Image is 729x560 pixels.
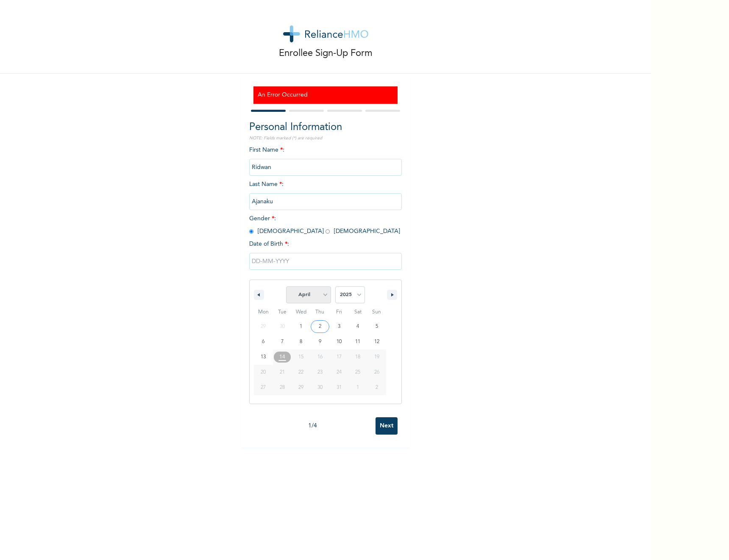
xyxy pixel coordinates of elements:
input: Enter your first name [249,159,402,176]
button: 30 [311,380,330,395]
div: 1 / 4 [249,421,376,430]
span: 15 [298,349,303,365]
button: 22 [292,365,311,380]
p: Enrollee Sign-Up Form [279,47,373,61]
button: 21 [273,365,292,380]
span: 4 [356,319,359,334]
span: 24 [337,365,342,380]
button: 20 [254,365,273,380]
p: NOTE: Fields marked (*) are required [249,135,402,141]
button: 7 [273,334,292,349]
button: 8 [292,334,311,349]
span: Tue [273,305,292,319]
span: 26 [374,365,379,380]
span: 22 [298,365,303,380]
button: 4 [348,319,367,334]
span: 7 [281,334,284,349]
span: 25 [355,365,360,380]
button: 31 [329,380,348,395]
span: Sat [348,305,367,319]
span: 18 [355,349,360,365]
span: 23 [317,365,323,380]
input: Enter your last name [249,193,402,210]
input: DD-MM-YYYY [249,253,402,270]
span: Gender : [DEMOGRAPHIC_DATA] [DEMOGRAPHIC_DATA] [249,216,400,234]
button: 2 [311,319,330,334]
span: 5 [376,319,378,334]
span: Sun [367,305,386,319]
span: 21 [280,365,285,380]
span: Date of Birth : [249,240,289,249]
span: 8 [300,334,302,349]
span: 31 [337,380,342,395]
span: Thu [311,305,330,319]
span: Mon [254,305,273,319]
button: 18 [348,349,367,365]
button: 27 [254,380,273,395]
h3: An Error Occurred [258,91,393,100]
span: Wed [292,305,311,319]
span: 20 [261,365,266,380]
span: 11 [355,334,360,349]
span: 1 [300,319,302,334]
span: 13 [261,349,266,365]
span: Fri [329,305,348,319]
button: 15 [292,349,311,365]
button: 14 [273,349,292,365]
h2: Personal Information [249,120,402,135]
span: 29 [298,380,303,395]
button: 1 [292,319,311,334]
span: 27 [261,380,266,395]
button: 24 [329,365,348,380]
span: 6 [262,334,264,349]
button: 29 [292,380,311,395]
span: 19 [374,349,379,365]
img: logo [283,25,368,42]
button: 16 [311,349,330,365]
span: 2 [319,319,321,334]
span: 10 [337,334,342,349]
span: Last Name : [249,181,402,205]
button: 19 [367,349,386,365]
button: 5 [367,319,386,334]
button: 3 [329,319,348,334]
button: 23 [311,365,330,380]
span: 16 [317,349,323,365]
span: 14 [279,349,285,365]
button: 12 [367,334,386,349]
button: 10 [329,334,348,349]
span: 3 [338,319,340,334]
input: Next [376,417,398,435]
button: 25 [348,365,367,380]
span: 30 [317,380,323,395]
button: 28 [273,380,292,395]
span: 17 [337,349,342,365]
span: 28 [280,380,285,395]
button: 6 [254,334,273,349]
button: 11 [348,334,367,349]
button: 9 [311,334,330,349]
button: 17 [329,349,348,365]
span: 12 [374,334,379,349]
button: 13 [254,349,273,365]
button: 26 [367,365,386,380]
span: First Name : [249,147,402,170]
span: 9 [319,334,321,349]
